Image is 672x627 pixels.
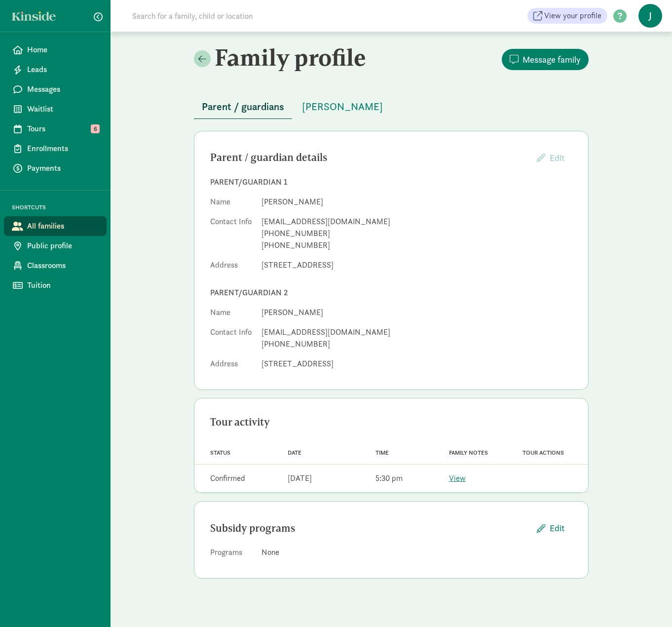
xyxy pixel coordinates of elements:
div: [EMAIL_ADDRESS][DOMAIN_NAME] [261,326,572,338]
span: Time [375,449,389,456]
span: Classrooms [27,260,99,272]
dd: [PERSON_NAME] [261,196,572,208]
span: Family notes [449,449,488,456]
span: Status [210,449,230,456]
span: Payments [27,162,99,174]
dt: Address [210,358,254,374]
a: All families [4,216,107,236]
span: [PERSON_NAME] [302,99,383,115]
div: 5:30 pm [375,472,403,484]
div: Parent / guardian details [210,150,529,165]
dt: Contact Info [210,216,254,255]
span: Home [27,44,99,56]
h2: Family profile [194,43,389,71]
div: Subsidy programs [210,520,529,536]
span: Messages [27,83,99,95]
span: Waitlist [27,103,99,115]
div: Parent/guardian 2 [210,287,572,299]
dt: Address [210,259,254,275]
input: Search for a family, child or location [126,6,403,26]
span: Tuition [27,279,99,291]
a: Enrollments [4,139,107,158]
dt: Name [210,307,254,322]
button: Edit [529,517,572,539]
a: View your profile [527,8,607,24]
dt: Contact Info [210,326,254,354]
a: [PERSON_NAME] [294,101,391,113]
button: Edit [529,147,572,168]
dt: Name [210,196,254,212]
a: Parent / guardians [194,101,292,113]
a: Public profile [4,236,107,256]
div: Parent/guardian 1 [210,176,572,188]
span: View your profile [544,10,601,22]
span: Edit [550,521,564,535]
div: [EMAIL_ADDRESS][DOMAIN_NAME] [261,216,572,228]
span: Tours [27,123,99,135]
button: Message family [502,49,589,70]
span: Date [288,449,301,456]
div: [PHONE_NUMBER] [261,239,572,251]
a: Leads [4,60,107,79]
span: Parent / guardians [202,99,284,115]
span: Edit [550,152,564,163]
div: Confirmed [210,472,245,484]
dd: [STREET_ADDRESS] [261,259,572,271]
span: All families [27,220,99,232]
a: Waitlist [4,99,107,119]
button: Parent / guardians [194,95,292,119]
div: None [261,547,572,558]
a: View [449,473,466,483]
div: Tour activity [210,414,572,430]
span: Public profile [27,240,99,252]
a: Classrooms [4,256,107,275]
a: Tours 6 [4,119,107,139]
div: [PHONE_NUMBER] [261,228,572,239]
span: Enrollments [27,143,99,155]
span: J [638,4,662,28]
span: Message family [523,53,581,66]
div: [PHONE_NUMBER] [261,338,572,350]
button: [PERSON_NAME] [294,95,391,118]
a: Home [4,40,107,60]
iframe: Chat Widget [623,580,672,627]
a: Messages [4,79,107,99]
dt: Programs [210,547,254,562]
a: Payments [4,158,107,178]
span: Leads [27,64,99,76]
span: Tour actions [523,449,564,456]
div: [DATE] [288,472,312,484]
dd: [STREET_ADDRESS] [261,358,572,370]
a: Tuition [4,275,107,295]
span: 6 [91,124,100,133]
dd: [PERSON_NAME] [261,307,572,318]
